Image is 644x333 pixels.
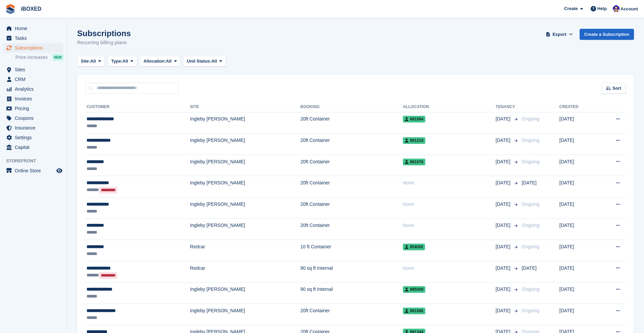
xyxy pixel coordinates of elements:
[190,176,301,197] td: Ingleby [PERSON_NAME]
[15,133,55,142] span: Settings
[522,138,540,143] span: Ongoing
[122,58,128,65] span: All
[3,65,63,74] a: menu
[522,308,540,313] span: Ongoing
[190,304,301,325] td: Ingleby [PERSON_NAME]
[301,112,403,134] td: 20ft Container
[301,176,403,197] td: 20ft Container
[77,39,131,47] p: Recurring billing plans
[403,116,425,122] span: IM1094
[15,54,48,61] span: Price increases
[559,261,598,282] td: [DATE]
[166,58,172,65] span: All
[187,58,211,65] span: Unit Status:
[621,6,638,12] span: Account
[552,31,566,38] span: Export
[496,137,512,144] span: [DATE]
[85,102,190,112] th: Customer
[140,56,181,67] button: Allocation: All
[403,286,425,293] span: IM5009
[15,104,55,113] span: Pricing
[613,5,620,12] img: Noor Rashid
[522,180,537,185] span: [DATE]
[3,113,63,123] a: menu
[403,137,425,144] span: IM1219
[496,201,512,208] span: [DATE]
[52,54,63,61] div: NEW
[403,201,495,208] div: None
[403,159,425,165] span: IM1076
[15,113,55,123] span: Coupons
[522,201,540,207] span: Ongoing
[3,123,63,133] a: menu
[403,308,425,314] span: IM1086
[18,3,44,14] a: iBOXED
[190,282,301,304] td: Ingleby [PERSON_NAME]
[183,56,226,67] button: Unit Status: All
[496,265,512,272] span: [DATE]
[15,143,55,152] span: Capital
[77,29,131,38] h1: Subscriptions
[211,58,217,65] span: All
[301,261,403,282] td: 90 sq ft Internal
[496,286,512,293] span: [DATE]
[559,155,598,176] td: [DATE]
[3,94,63,103] a: menu
[15,166,55,175] span: Online Store
[522,223,540,228] span: Ongoing
[559,102,598,112] th: Created
[301,282,403,304] td: 90 sq ft Internal
[559,176,598,197] td: [DATE]
[190,134,301,155] td: Ingleby [PERSON_NAME]
[3,104,63,113] a: menu
[15,84,55,94] span: Analytics
[522,116,540,121] span: Ongoing
[3,133,63,142] a: menu
[403,265,495,272] div: None
[564,5,578,12] span: Create
[3,84,63,94] a: menu
[559,134,598,155] td: [DATE]
[144,58,166,65] span: Allocation:
[108,56,137,67] button: Type: All
[90,58,96,65] span: All
[15,43,55,53] span: Subscriptions
[15,94,55,103] span: Invoices
[5,4,15,14] img: stora-icon-8386f47178a22dfd0bd8f6a31ec36ba5ce8667c1dd55bd0f319d3a0aa187defe.svg
[559,304,598,325] td: [DATE]
[496,222,512,229] span: [DATE]
[190,261,301,282] td: Redcar
[15,24,55,33] span: Home
[190,112,301,134] td: Ingleby [PERSON_NAME]
[496,307,512,314] span: [DATE]
[496,243,512,250] span: [DATE]
[15,65,55,74] span: Sites
[301,134,403,155] td: 20ft Container
[496,179,512,186] span: [DATE]
[522,286,540,292] span: Ongoing
[559,282,598,304] td: [DATE]
[403,179,495,186] div: None
[301,304,403,325] td: 20ft Container
[496,158,512,165] span: [DATE]
[612,85,621,92] span: Sort
[190,197,301,219] td: Ingleby [PERSON_NAME]
[81,58,90,65] span: Site:
[301,155,403,176] td: 20ft Container
[6,158,67,164] span: Storefront
[111,58,123,65] span: Type:
[301,197,403,219] td: 20ft Container
[496,102,519,112] th: Tenancy
[3,33,63,43] a: menu
[15,75,55,84] span: CRM
[559,112,598,134] td: [DATE]
[3,24,63,33] a: menu
[15,33,55,43] span: Tasks
[190,219,301,240] td: Ingleby [PERSON_NAME]
[522,265,537,271] span: [DATE]
[55,167,63,175] a: Preview store
[559,219,598,240] td: [DATE]
[15,123,55,133] span: Insurance
[522,244,540,249] span: Ongoing
[15,54,63,61] a: Price increases NEW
